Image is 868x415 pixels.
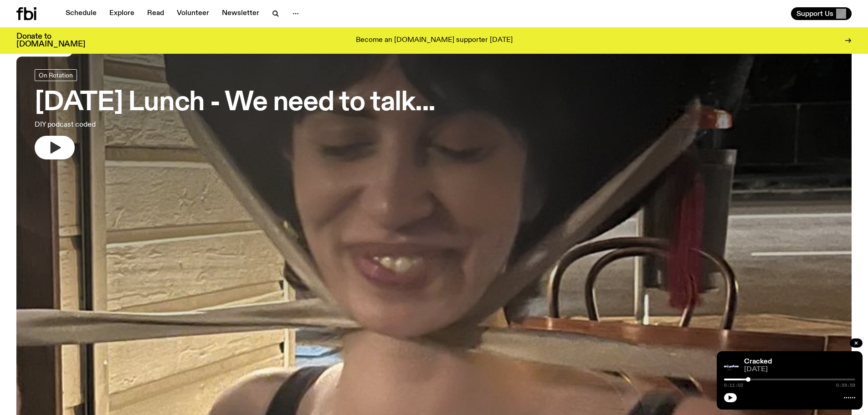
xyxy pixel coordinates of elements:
[356,36,513,45] p: Become an [DOMAIN_NAME] supporter [DATE]
[836,383,855,388] span: 0:59:59
[104,7,140,20] a: Explore
[724,383,743,388] span: 0:11:02
[791,7,852,20] button: Support Us
[35,90,435,116] h3: [DATE] Lunch - We need to talk...
[171,7,215,20] a: Volunteer
[142,7,169,20] a: Read
[216,7,265,20] a: Newsletter
[724,359,739,373] img: Logo for Podcast Cracked. Black background, with white writing, with glass smashing graphics
[35,69,435,159] a: [DATE] Lunch - We need to talk...DIY podcast coded
[35,119,268,130] p: DIY podcast coded
[744,366,855,373] span: [DATE]
[39,72,73,78] span: On Rotation
[744,358,772,365] a: Cracked
[60,7,102,20] a: Schedule
[16,33,85,48] h3: Donate to [DOMAIN_NAME]
[796,10,833,18] span: Support Us
[35,69,77,81] a: On Rotation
